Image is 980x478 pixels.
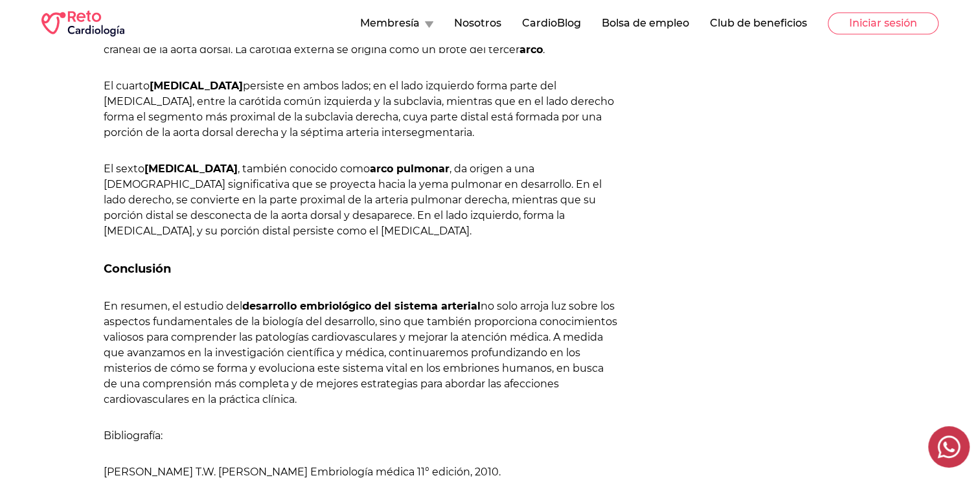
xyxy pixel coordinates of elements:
h2: Conclusión [104,260,619,278]
p: El sexto , también conocido como , da origen a una [DEMOGRAPHIC_DATA] significativa que se proyec... [104,161,619,239]
strong: arco pulmonar [370,163,450,175]
button: Club de beneficios [710,16,807,31]
button: Nosotros [454,16,501,31]
button: CardioBlog [522,16,581,31]
p: El cuarto persiste en ambos lados; en el lado izquierdo forma parte del [MEDICAL_DATA], entre la ... [104,78,619,141]
button: Iniciar sesión [828,12,939,34]
p: Bibliografía: [104,428,619,444]
button: Membresía [360,16,433,31]
strong: [MEDICAL_DATA] [144,163,238,175]
strong: desarrollo embriológico del sistema arterial [242,300,481,312]
strong: arco [519,43,543,56]
img: RETO Cardio Logo [41,10,124,36]
p: En resumen, el estudio del no solo arroja luz sobre los aspectos fundamentales de la biología del... [104,299,619,407]
strong: [MEDICAL_DATA] [150,80,243,92]
button: Bolsa de empleo [602,16,689,31]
